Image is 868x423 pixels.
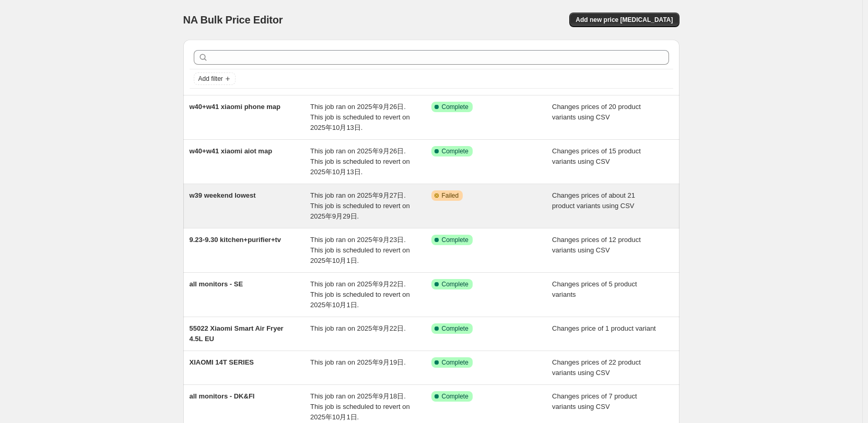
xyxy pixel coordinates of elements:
span: Complete [442,236,468,244]
span: This job ran on 2025年9月22日. [310,324,406,332]
span: Complete [442,103,468,111]
span: w39 weekend lowest [190,191,256,199]
button: Add filter [194,72,236,85]
span: This job ran on 2025年9月19日. [310,358,406,366]
span: w40+w41 xiaomi phone map [190,103,280,111]
span: Changes price of 1 product variant [552,324,656,332]
span: all monitors - DK&FI [190,392,255,400]
span: This job ran on 2025年9月26日. This job is scheduled to revert on 2025年10月13日. [310,147,410,176]
span: 9.23-9.30 kitchen+purifier+tv [190,236,281,244]
span: 55022 Xiaomi Smart Air Fryer 4.5L EU [190,324,284,343]
span: This job ran on 2025年9月18日. This job is scheduled to revert on 2025年10月1日. [310,392,410,421]
span: Complete [442,324,468,333]
span: w40+w41 xiaomi aiot map [190,147,273,155]
span: This job ran on 2025年9月26日. This job is scheduled to revert on 2025年10月13日. [310,103,410,131]
span: Changes prices of about 21 product variants using CSV [552,191,635,210]
span: Failed [442,191,459,200]
span: This job ran on 2025年9月22日. This job is scheduled to revert on 2025年10月1日. [310,280,410,309]
span: Changes prices of 7 product variants using CSV [552,392,637,410]
span: Add new price [MEDICAL_DATA] [576,16,673,24]
span: Complete [442,147,468,155]
span: Complete [442,392,468,401]
span: XIAOMI 14T SERIES [190,358,254,366]
span: This job ran on 2025年9月27日. This job is scheduled to revert on 2025年9月29日. [310,191,410,220]
span: Add filter [198,75,223,83]
span: This job ran on 2025年9月23日. This job is scheduled to revert on 2025年10月1日. [310,236,410,264]
span: NA Bulk Price Editor [183,14,283,26]
span: all monitors - SE [190,280,243,288]
span: Changes prices of 15 product variants using CSV [552,147,641,165]
button: Add new price [MEDICAL_DATA] [569,13,679,27]
span: Changes prices of 22 product variants using CSV [552,358,641,377]
span: Complete [442,358,468,367]
span: Complete [442,280,468,288]
span: Changes prices of 20 product variants using CSV [552,103,641,121]
span: Changes prices of 12 product variants using CSV [552,236,641,254]
span: Changes prices of 5 product variants [552,280,637,298]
